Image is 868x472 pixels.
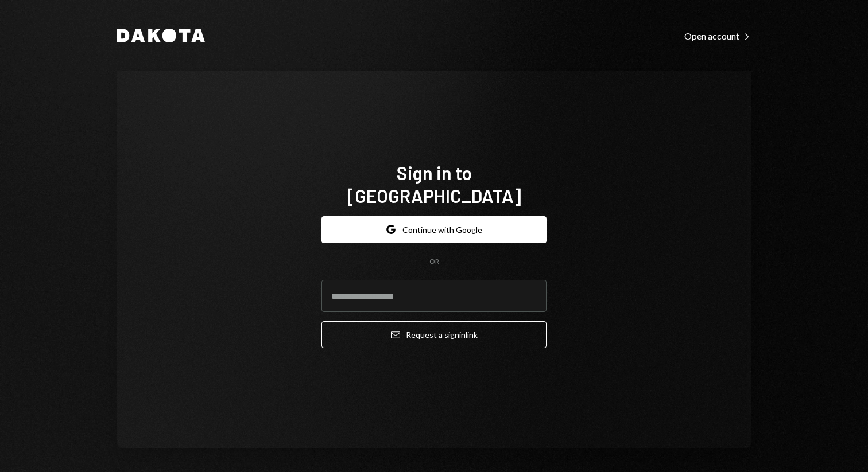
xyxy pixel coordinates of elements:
div: Open account [684,30,751,42]
div: OR [429,257,439,267]
button: Request a signinlink [321,321,547,348]
a: Open account [684,29,751,42]
button: Continue with Google [321,216,547,243]
h1: Sign in to [GEOGRAPHIC_DATA] [321,161,547,207]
